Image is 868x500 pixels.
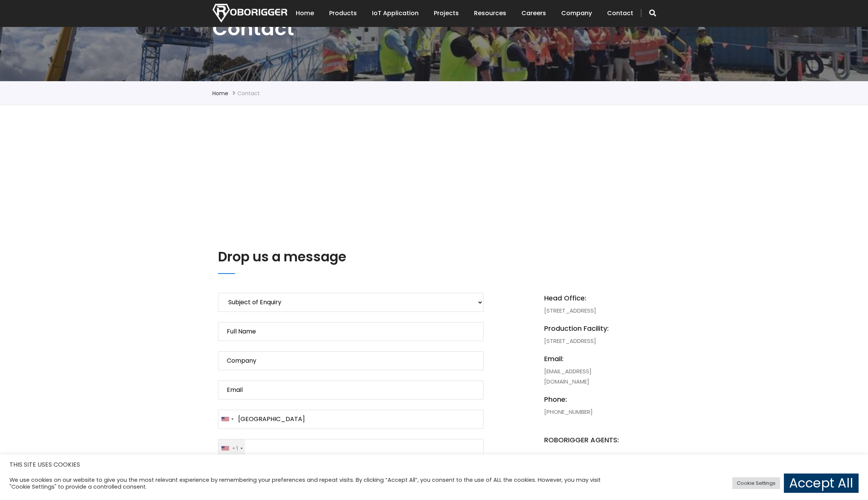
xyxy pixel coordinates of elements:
[9,460,859,470] h5: THIS SITE USES COOKIES
[544,354,628,387] li: [EMAIL_ADDRESS][DOMAIN_NAME]
[544,425,628,445] span: ROBORIGGER AGENTS:
[544,323,628,346] li: [STREET_ADDRESS]
[237,89,260,98] li: Contact
[521,2,546,25] a: Careers
[434,2,459,25] a: Projects
[784,473,859,493] a: Accept All
[221,439,245,458] div: +1
[732,477,780,489] a: Cookie Settings
[544,453,628,463] span: Victoria
[544,323,628,333] span: Production Facility:
[212,16,656,41] h1: Contact
[607,2,633,25] a: Contact
[561,2,592,25] a: Company
[544,293,628,303] span: Head Office:
[474,2,506,25] a: Resources
[218,247,639,266] h2: Drop us a message
[296,2,314,25] a: Home
[544,293,628,316] li: [STREET_ADDRESS]
[218,410,236,428] div: United States
[544,354,628,364] span: email:
[9,476,604,490] div: We use cookies on our website to give you the most relevant experience by remembering your prefer...
[372,2,419,25] a: IoT Application
[218,439,245,458] div: United States: +1
[329,2,357,25] a: Products
[212,90,228,97] a: Home
[544,394,628,404] span: phone:
[212,4,287,22] img: Nortech
[544,394,628,417] li: [PHONE_NUMBER]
